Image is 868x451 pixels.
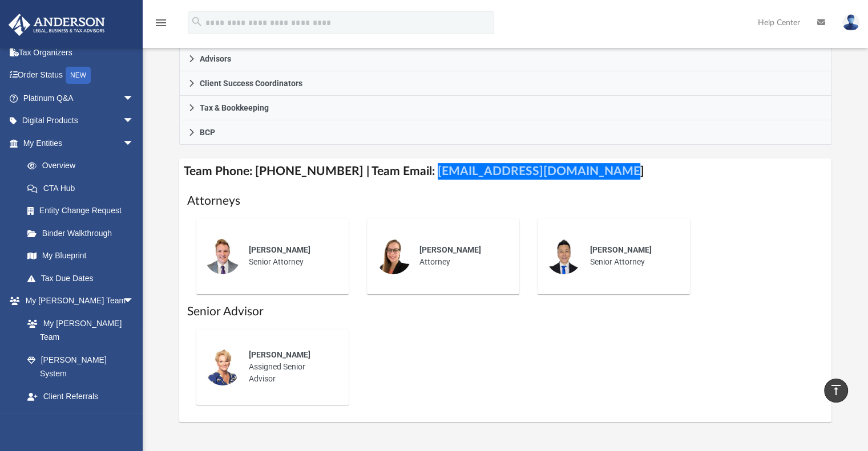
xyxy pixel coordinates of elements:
span: BCP [200,128,215,136]
h4: Team Phone: [PHONE_NUMBER] | Team Email: [EMAIL_ADDRESS][DOMAIN_NAME] [179,159,832,184]
a: Tax Due Dates [16,267,151,290]
a: My Entitiesarrow_drop_down [8,132,151,155]
a: Advisors [179,47,832,71]
span: [PERSON_NAME] [249,350,310,359]
img: thumbnail [204,238,241,274]
a: CTA Hub [16,177,151,200]
i: vertical_align_top [829,383,843,397]
a: Order StatusNEW [8,64,151,87]
img: Anderson Advisors Platinum Portal [5,14,108,36]
a: [PERSON_NAME] System [16,348,146,385]
a: BCP [179,120,832,145]
div: Senior Attorney [582,236,682,276]
span: arrow_drop_down [123,109,146,133]
a: My Documentsarrow_drop_down [8,408,146,430]
span: Client Success Coordinators [200,79,302,87]
i: menu [154,16,168,30]
span: arrow_drop_down [123,87,146,110]
div: NEW [66,67,91,84]
a: Platinum Q&Aarrow_drop_down [8,87,151,109]
span: [PERSON_NAME] [590,245,652,254]
img: thumbnail [546,238,582,274]
span: [PERSON_NAME] [249,245,310,254]
span: arrow_drop_down [123,132,146,155]
span: Advisors [200,55,231,63]
div: Senior Attorney [241,236,341,276]
a: Digital Productsarrow_drop_down [8,109,151,132]
a: vertical_align_top [824,379,848,403]
span: arrow_drop_down [123,408,146,431]
div: Assigned Senior Advisor [241,341,341,393]
i: search [191,15,203,28]
a: Tax & Bookkeeping [179,96,832,120]
a: Overview [16,155,151,177]
a: My Blueprint [16,245,146,267]
span: [PERSON_NAME] [419,245,481,254]
span: Tax & Bookkeeping [200,104,269,112]
a: Entity Change Request [16,200,151,222]
img: thumbnail [204,349,241,385]
h1: Senior Advisor [187,303,824,320]
a: Client Referrals [16,385,146,408]
a: menu [154,22,168,30]
a: My [PERSON_NAME] Teamarrow_drop_down [8,290,146,312]
h1: Attorneys [187,193,824,209]
img: User Pic [842,14,859,31]
img: thumbnail [375,238,411,274]
a: Client Success Coordinators [179,71,832,96]
a: Tax Organizers [8,41,151,64]
a: My [PERSON_NAME] Team [16,312,140,348]
span: arrow_drop_down [123,290,146,313]
div: Attorney [411,236,511,276]
a: Binder Walkthrough [16,222,151,245]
